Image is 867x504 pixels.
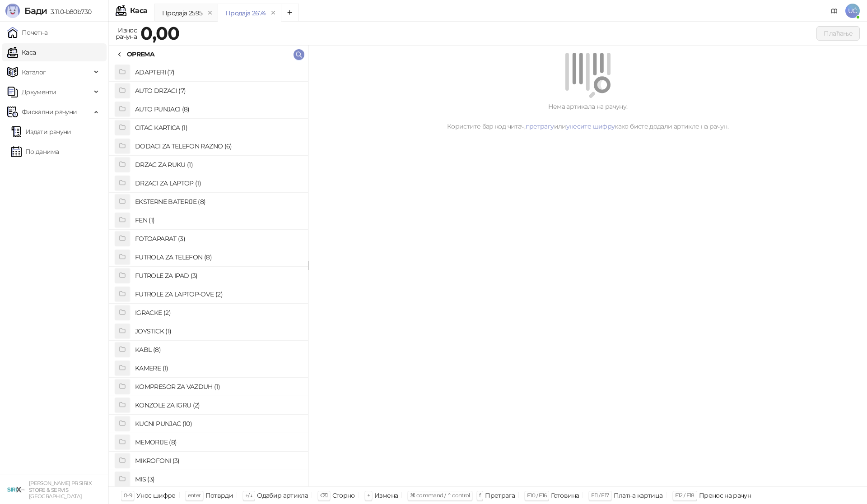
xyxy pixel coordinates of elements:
h4: KAMERE (1) [135,361,301,375]
span: ⌫ [320,492,327,499]
span: UĆ [845,4,860,18]
h4: AUTO DRZACI (7) [135,83,301,98]
div: Претрага [485,490,515,501]
h4: DODACI ZA TELEFON RAZNO (6) [135,139,301,153]
span: enter [188,492,201,499]
h4: FOTOAPARAT (3) [135,231,301,246]
h4: ADAPTERI (7) [135,65,301,79]
div: Измена [374,490,398,501]
button: Add tab [281,4,299,22]
span: + [367,492,370,499]
h4: FUTROLA ZA TELEFON (8) [135,250,301,264]
img: Logo [5,4,20,18]
a: Каса [7,43,36,61]
h4: DRZACI ZA LAPTOP (1) [135,176,301,190]
div: Продаја 2595 [162,8,202,18]
h4: AUTO PUNJACI (8) [135,102,301,116]
h4: MEMORIJE (8) [135,435,301,449]
h4: KABL (8) [135,342,301,357]
div: grid [109,63,308,486]
h4: IGRACKE (2) [135,305,301,320]
button: remove [267,9,279,17]
span: 0-9 [124,492,132,499]
h4: KONZOLE ZA IGRU (2) [135,398,301,412]
a: Издати рачуни [11,123,71,141]
strong: 0,00 [140,22,179,44]
span: Фискални рачуни [22,103,77,121]
img: 64x64-companyLogo-cb9a1907-c9b0-4601-bb5e-5084e694c383.png [7,481,25,499]
button: remove [204,9,216,17]
h4: KOMPRESOR ZA VAZDUH (1) [135,379,301,394]
div: Унос шифре [136,490,176,501]
button: Плаћање [816,26,860,41]
div: Продаја 2674 [225,8,266,18]
a: претрагу [526,122,554,130]
span: F10 / F16 [527,492,546,499]
a: унесите шифру [566,122,615,130]
span: Документи [22,83,56,101]
span: F12 / F18 [675,492,695,499]
span: Каталог [22,63,46,81]
div: Одабир артикла [257,490,308,501]
h4: FUTROLE ZA LAPTOP-OVE (2) [135,287,301,301]
a: Почетна [7,23,48,42]
h4: CITAC KARTICA (1) [135,120,301,135]
div: Готовина [551,490,579,501]
h4: MIS (3) [135,472,301,486]
small: [PERSON_NAME] PR SIRIX STORE & SERVIS [GEOGRAPHIC_DATA] [29,480,92,499]
span: F11 / F17 [591,492,609,499]
span: 3.11.0-b80b730 [47,8,91,16]
h4: FEN (1) [135,213,301,227]
h4: JOYSTICK (1) [135,324,301,338]
a: Документација [827,4,842,18]
h4: FUTROLE ZA IPAD (3) [135,268,301,283]
div: Нема артикала на рачуну. Користите бар код читач, или како бисте додали артикле на рачун. [319,102,856,131]
h4: MIKROFONI (3) [135,453,301,468]
div: Потврди [205,490,233,501]
h4: KUCNI PUNJAC (10) [135,416,301,431]
h4: EKSTERNE BATERIJE (8) [135,194,301,209]
div: Каса [130,7,147,14]
div: Платна картица [614,490,663,501]
a: По данима [11,143,59,161]
span: Бади [24,5,47,16]
h4: DRZAC ZA RUKU (1) [135,157,301,172]
div: Пренос на рачун [699,490,751,501]
div: OPREMA [127,49,154,59]
span: ↑/↓ [245,492,252,499]
span: f [479,492,480,499]
div: Износ рачуна [114,24,139,42]
span: ⌘ command / ⌃ control [410,492,470,499]
div: Сторно [332,490,355,501]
